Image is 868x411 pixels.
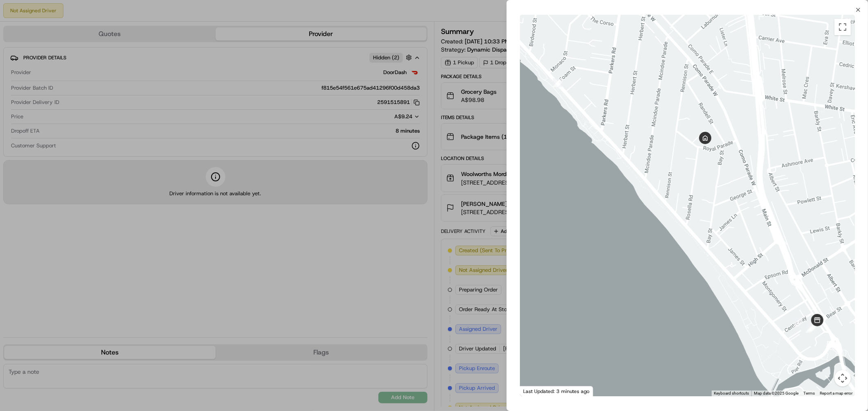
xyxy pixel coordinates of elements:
div: 1 [553,78,562,87]
div: 4 [807,323,816,332]
img: Google [522,386,549,396]
button: Keyboard shortcuts [714,391,749,396]
a: Terms [803,391,815,395]
div: 2 [794,318,803,327]
button: Toggle fullscreen view [834,19,851,35]
span: Map data ©2025 Google [754,391,798,395]
div: Last Updated: 3 minutes ago [520,386,593,396]
div: 3 [806,324,815,333]
button: Map camera controls [834,370,851,386]
a: Open this area in Google Maps (opens a new window) [522,386,549,396]
a: Report a map error [820,391,852,395]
